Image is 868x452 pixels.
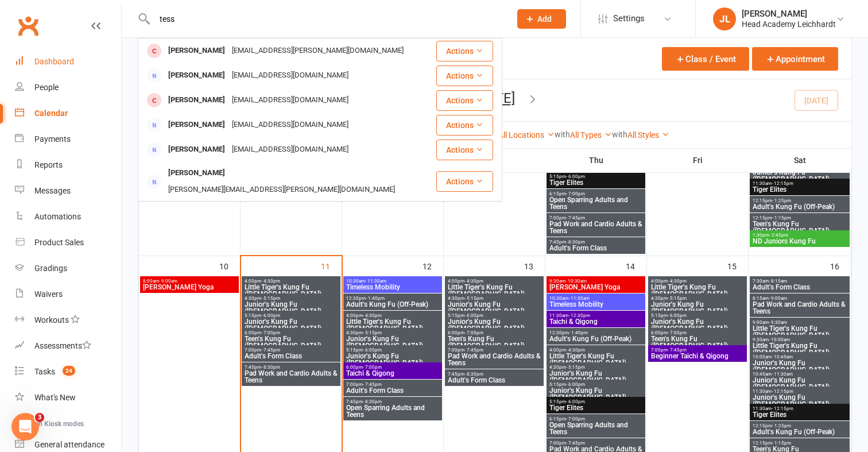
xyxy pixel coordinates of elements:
[228,117,352,133] div: [EMAIL_ADDRESS][DOMAIN_NAME]
[752,325,847,339] span: Little Tiger's Kung Fu ([DEMOGRAPHIC_DATA])
[447,347,541,353] span: 7:00pm
[151,11,502,27] input: Search...
[346,296,440,301] span: 12:30pm
[363,382,382,387] span: - 7:45pm
[346,365,440,370] span: 6:00pm
[549,239,643,245] span: 7:45pm
[650,330,745,335] span: 6:00pm
[34,57,74,66] div: Dashboard
[464,372,483,377] span: - 8:30pm
[228,92,352,109] div: [EMAIL_ADDRESS][DOMAIN_NAME]
[566,441,585,446] span: - 7:45pm
[566,239,585,245] span: - 8:30pm
[165,67,228,84] div: [PERSON_NAME]
[15,307,121,333] a: Workouts
[752,342,847,356] span: Little Tiger's Kung Fu ([DEMOGRAPHIC_DATA])
[650,296,745,301] span: 4:30pm
[165,117,228,133] div: [PERSON_NAME]
[752,203,847,210] span: Adult's Kung Fu (Off-Peak)
[570,130,612,140] a: All Types
[244,284,338,298] span: Little Tiger's Kung Fu ([DEMOGRAPHIC_DATA])
[752,169,847,183] span: Junior's Kung Fu ([DEMOGRAPHIC_DATA])
[555,130,570,139] strong: with
[346,347,440,353] span: 5:15pm
[549,416,643,422] span: 6:15pm
[34,134,71,144] div: Payments
[142,284,237,291] span: [PERSON_NAME] Yoga
[436,115,493,136] button: Actions
[34,341,91,350] div: Assessments
[15,385,121,411] a: What's New
[549,404,643,411] span: Tiger Elites
[15,101,121,126] a: Calendar
[15,333,121,359] a: Assessments
[436,41,493,61] button: Actions
[159,279,177,284] span: - 9:00am
[261,279,280,284] span: - 4:30pm
[228,67,352,84] div: [EMAIL_ADDRESS][DOMAIN_NAME]
[549,382,643,387] span: 5:15pm
[423,256,443,275] div: 12
[346,313,440,318] span: 4:00pm
[549,365,643,370] span: 4:30pm
[436,90,493,111] button: Actions
[749,148,851,172] th: Sat
[34,160,63,169] div: Reports
[447,318,541,332] span: Junior's Kung Fu ([DEMOGRAPHIC_DATA])
[244,335,338,349] span: Teen's Kung Fu ([DEMOGRAPHIC_DATA])
[566,347,585,353] span: - 4:30pm
[244,365,338,370] span: 7:45pm
[537,14,552,24] span: Add
[752,181,847,186] span: 11:30am
[142,279,237,284] span: 8:00am
[346,330,440,335] span: 4:30pm
[650,284,745,298] span: Little Tiger's Kung Fu ([DEMOGRAPHIC_DATA])
[772,423,791,428] span: - 1:25pm
[261,365,280,370] span: - 8:30pm
[244,296,338,301] span: 4:30pm
[549,179,643,186] span: Tiger Elites
[668,279,687,284] span: - 4:30pm
[612,130,627,139] strong: with
[261,296,280,301] span: - 5:15pm
[15,126,121,152] a: Payments
[363,347,382,353] span: - 6:00pm
[447,279,541,284] span: 4:00pm
[15,204,121,230] a: Automations
[566,382,585,387] span: - 6:00pm
[346,370,440,377] span: Taichi & Qigong
[830,256,851,275] div: 16
[363,365,382,370] span: - 7:00pm
[346,353,440,366] span: Junior's Kung Fu ([DEMOGRAPHIC_DATA])
[363,313,382,318] span: - 4:30pm
[219,256,240,275] div: 10
[34,109,68,118] div: Calendar
[566,365,585,370] span: - 5:15pm
[566,399,585,404] span: - 6:00pm
[752,198,847,203] span: 12:15pm
[244,301,338,315] span: Junior's Kung Fu ([DEMOGRAPHIC_DATA])
[668,296,687,301] span: - 5:15pm
[650,347,745,353] span: 7:00pm
[549,441,643,446] span: 7:00pm
[261,313,280,318] span: - 6:00pm
[363,330,382,335] span: - 5:15pm
[549,191,643,196] span: 6:15pm
[752,428,847,435] span: Adult's Kung Fu (Off-Peak)
[568,313,590,318] span: - 12:30pm
[626,256,646,275] div: 14
[346,382,440,387] span: 7:00pm
[769,233,788,238] span: - 2:45pm
[346,335,440,349] span: Junior's Kung Fu ([DEMOGRAPHIC_DATA])
[447,372,541,377] span: 7:45pm
[772,441,791,446] span: - 1:15pm
[34,83,59,92] div: People
[244,353,338,360] span: Adult's Form Class
[549,330,643,335] span: 12:30pm
[549,387,643,401] span: Junior's Kung Fu ([DEMOGRAPHIC_DATA])
[15,152,121,178] a: Reports
[447,353,541,366] span: Pad Work and Cardio Adults & Teens
[346,301,440,308] span: Adult's Kung Fu (Off-Peak)
[14,11,42,40] a: Clubworx
[752,296,847,301] span: 8:15am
